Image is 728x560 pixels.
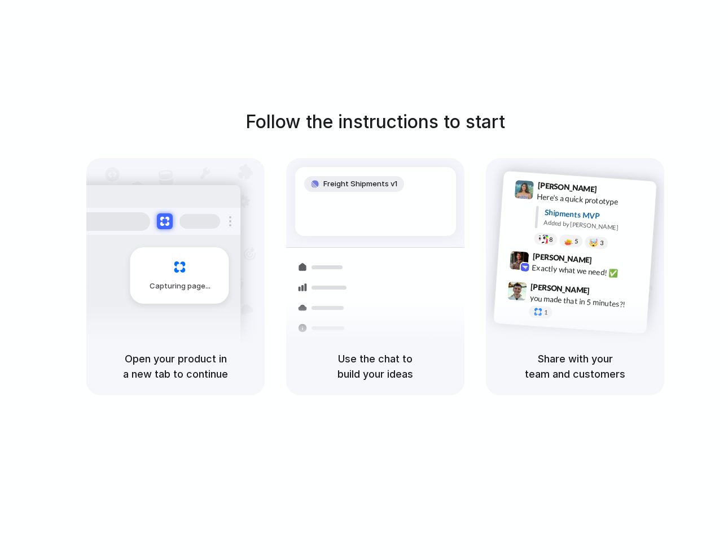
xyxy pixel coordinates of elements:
span: Freight Shipments v1 [323,178,397,190]
span: [PERSON_NAME] [532,250,592,266]
h5: Use the chat to build your ideas [300,351,451,382]
span: 8 [549,237,553,243]
div: Shipments MVP [544,207,648,225]
h5: Open your product in a new tab to continue [100,351,251,382]
span: 5 [574,238,578,244]
span: 3 [600,240,604,246]
span: 1 [544,309,548,316]
h1: Follow the instructions to start [245,108,505,135]
span: 9:41 AM [600,185,624,198]
span: 9:47 AM [593,286,616,300]
div: Exactly what we need! ✅ [532,262,644,281]
span: [PERSON_NAME] [537,179,597,195]
span: [PERSON_NAME] [530,281,590,297]
span: 9:42 AM [595,256,619,269]
span: Capturing page [150,281,212,292]
div: you made that in 5 minutes?! [529,292,642,312]
div: 🤯 [589,239,599,247]
div: Here's a quick prototype [537,191,650,210]
div: Added by [PERSON_NAME] [543,218,647,234]
h5: Share with your team and customers [499,351,651,382]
